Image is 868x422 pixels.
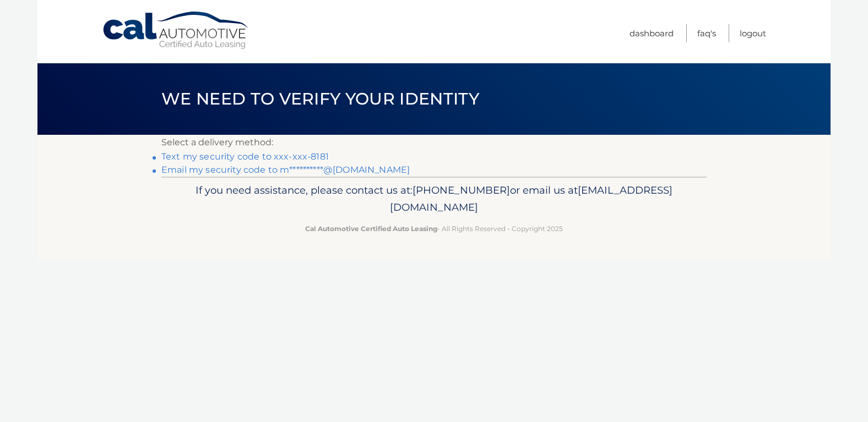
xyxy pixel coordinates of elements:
a: Logout [740,24,766,42]
a: Text my security code to xxx-xxx-8181 [161,151,329,162]
p: If you need assistance, please contact us at: or email us at [169,182,699,217]
strong: Cal Automotive Certified Auto Leasing [305,224,437,233]
a: Dashboard [630,24,674,42]
span: We need to verify your identity [161,89,479,109]
span: [PHONE_NUMBER] [413,184,510,196]
p: Select a delivery method: [161,135,707,150]
p: - All Rights Reserved - Copyright 2025 [169,223,699,234]
a: Cal Automotive [102,11,251,50]
a: Email my security code to m**********@[DOMAIN_NAME] [161,165,410,175]
a: FAQ's [697,24,716,42]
